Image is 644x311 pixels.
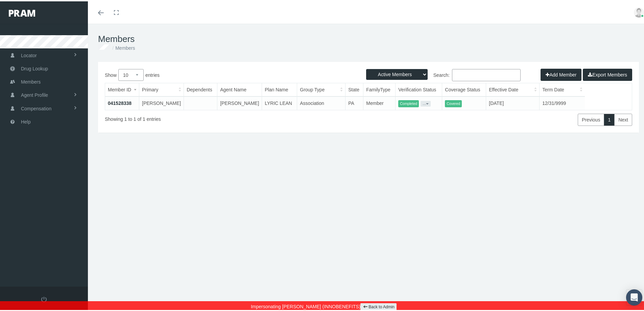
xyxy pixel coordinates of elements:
[9,8,35,15] img: PRAM_20_x_78.png
[105,68,368,80] label: Show entries
[262,95,297,109] td: LYRIC LEAN
[578,112,604,125] a: Previous
[297,82,345,95] th: Group Type: activate to sort column ascending
[363,95,396,109] td: Member
[360,302,397,310] a: Back to Admin
[108,99,132,105] a: 041528338
[604,112,615,125] a: 1
[21,61,48,74] span: Drug Lookup
[118,68,144,80] select: Showentries
[111,43,135,50] li: Members
[626,288,642,304] div: Open Intercom Messenger
[368,68,521,80] label: Search:
[139,82,184,95] th: Primary: activate to sort column ascending
[442,82,486,95] th: Coverage Status
[297,95,345,109] td: Association
[634,6,644,16] img: user-placeholder.jpg
[540,95,585,109] td: 12/31/9999
[21,74,41,87] span: Members
[421,99,431,105] button: ...
[398,99,419,106] span: Completed
[5,300,644,311] div: Impersonating [PERSON_NAME] (INNOBENEFITS)
[217,95,262,109] td: [PERSON_NAME]
[486,82,540,95] th: Effective Date: activate to sort column ascending
[184,82,217,95] th: Dependents
[105,82,139,95] th: Member ID: activate to sort column ascending
[486,95,540,109] td: [DATE]
[262,82,297,95] th: Plan Name
[614,112,632,125] a: Next
[452,68,521,80] input: Search:
[21,114,31,127] span: Help
[21,48,37,61] span: Locator
[540,82,585,95] th: Term Date: activate to sort column ascending
[345,95,363,109] td: PA
[583,67,632,80] button: Export Members
[445,99,462,106] span: Covered
[396,82,442,95] th: Verification Status
[21,87,48,100] span: Agent Profile
[98,32,639,43] h1: Members
[21,101,51,114] span: Compensation
[139,95,184,109] td: [PERSON_NAME]
[217,82,262,95] th: Agent Name
[363,82,396,95] th: FamilyType
[345,82,363,95] th: State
